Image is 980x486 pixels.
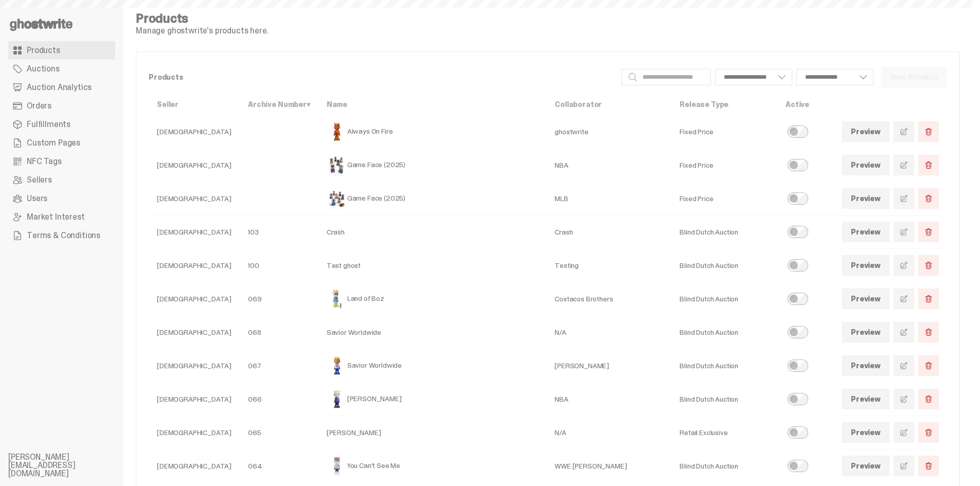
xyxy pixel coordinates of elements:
td: 066 [240,383,318,416]
a: Preview [842,155,889,175]
a: Preview [842,456,889,476]
a: Preview [842,355,889,376]
a: Archive Number▾ [248,100,310,109]
td: Game Face (2025) [318,182,546,215]
button: Delete Product [918,422,939,443]
td: [DEMOGRAPHIC_DATA] [149,316,240,349]
td: Blind Dutch Auction [671,449,777,483]
button: Delete Product [918,456,939,476]
td: Test ghost [318,249,546,282]
span: NFC Tags [27,157,62,166]
td: [DEMOGRAPHIC_DATA] [149,249,240,282]
td: 065 [240,416,318,449]
td: [DEMOGRAPHIC_DATA] [149,416,240,449]
a: Auctions [8,60,115,78]
td: 069 [240,282,318,316]
td: ghostwrite [546,115,671,149]
a: Custom Pages [8,134,115,152]
button: Delete Product [918,355,939,376]
h4: Products [136,12,269,25]
button: Delete Product [918,322,939,343]
span: Fulfillments [27,120,70,129]
td: [PERSON_NAME] [546,349,671,383]
img: Savior Worldwide [327,355,347,376]
td: Blind Dutch Auction [671,215,777,249]
a: Terms & Conditions [8,226,115,245]
a: Preview [842,289,889,309]
td: [DEMOGRAPHIC_DATA] [149,215,240,249]
td: Blind Dutch Auction [671,249,777,282]
a: Orders [8,97,115,115]
td: Testing [546,249,671,282]
td: N/A [546,416,671,449]
td: Always On Fire [318,115,546,149]
a: Preview [842,422,889,443]
a: Preview [842,389,889,409]
img: Land of Boz [327,289,347,309]
td: [DEMOGRAPHIC_DATA] [149,149,240,182]
span: Products [27,46,60,55]
td: 064 [240,449,318,483]
td: Costacos Brothers [546,282,671,316]
td: WWE [PERSON_NAME] [546,449,671,483]
a: Fulfillments [8,115,115,134]
td: Retail Exclusive [671,416,777,449]
td: 100 [240,249,318,282]
button: Delete Product [918,255,939,276]
span: Custom Pages [27,139,80,147]
th: Collaborator [546,94,671,115]
span: Market Interest [27,213,85,221]
span: Users [27,194,47,203]
p: Products [149,74,613,81]
a: Products [8,41,115,60]
td: Savior Worldwide [318,316,546,349]
img: Game Face (2025) [327,155,347,175]
img: Game Face (2025) [327,188,347,209]
a: Preview [842,255,889,276]
td: Savior Worldwide [318,349,546,383]
button: Delete Product [918,222,939,242]
span: Orders [27,102,51,110]
td: Crash [318,215,546,249]
td: [DEMOGRAPHIC_DATA] [149,115,240,149]
td: Game Face (2025) [318,149,546,182]
td: 068 [240,316,318,349]
td: Fixed Price [671,182,777,215]
span: Auctions [27,65,60,73]
td: Blind Dutch Auction [671,383,777,416]
a: NFC Tags [8,152,115,171]
a: Preview [842,222,889,242]
a: Preview [842,188,889,209]
span: ▾ [307,100,310,109]
td: [PERSON_NAME] [318,416,546,449]
td: 103 [240,215,318,249]
th: Name [318,94,546,115]
td: [PERSON_NAME] [318,383,546,416]
td: Blind Dutch Auction [671,349,777,383]
td: [DEMOGRAPHIC_DATA] [149,383,240,416]
button: Delete Product [918,155,939,175]
a: Preview [842,322,889,343]
td: 067 [240,349,318,383]
td: Blind Dutch Auction [671,316,777,349]
th: Seller [149,94,240,115]
a: Sellers [8,171,115,189]
span: Terms & Conditions [27,231,100,240]
td: Blind Dutch Auction [671,282,777,316]
img: You Can't See Me [327,456,347,476]
td: [DEMOGRAPHIC_DATA] [149,349,240,383]
td: Crash [546,215,671,249]
td: You Can't See Me [318,449,546,483]
a: Users [8,189,115,208]
p: Manage ghostwrite's products here. [136,27,269,35]
a: Preview [842,121,889,142]
button: Delete Product [918,121,939,142]
td: Fixed Price [671,115,777,149]
li: [PERSON_NAME][EMAIL_ADDRESS][DOMAIN_NAME] [8,453,132,478]
td: [DEMOGRAPHIC_DATA] [149,449,240,483]
button: Delete Product [918,389,939,409]
th: Release Type [671,94,777,115]
span: Auction Analytics [27,83,92,92]
a: Auction Analytics [8,78,115,97]
a: Active [786,100,809,109]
